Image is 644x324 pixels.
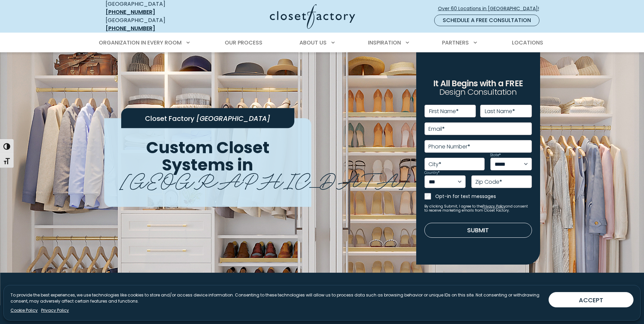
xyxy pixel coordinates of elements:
p: To provide the best experiences, we use technologies like cookies to store and/or access device i... [11,292,543,304]
img: Closet Factory Logo [270,4,355,29]
label: Email [428,126,445,132]
span: Closet Factory [145,114,195,123]
span: Partners [442,39,469,47]
nav: Primary Menu [94,33,550,52]
a: Schedule a Free Consultation [434,15,539,26]
span: Our Process [225,39,262,47]
label: Country [424,171,440,175]
a: [PHONE_NUMBER] [106,8,155,16]
a: Privacy Policy [482,204,505,209]
small: By clicking Submit, I agree to the and consent to receive marketing emails from Closet Factory. [424,204,532,213]
span: Over 60 Locations in [GEOGRAPHIC_DATA]! [438,5,545,12]
label: Last Name [485,109,515,114]
label: Phone Number [428,144,470,149]
a: Privacy Policy [41,307,69,313]
span: About Us [299,39,327,47]
span: Locations [512,39,543,47]
button: ACCEPT [549,292,633,307]
a: [PHONE_NUMBER] [106,24,155,32]
span: Design Consultation [439,87,517,98]
a: Over 60 Locations in [GEOGRAPHIC_DATA]! [438,3,545,15]
label: Zip Code [475,179,502,185]
span: Custom Closet Systems in [146,136,270,176]
span: [GEOGRAPHIC_DATA] [196,114,270,123]
label: City [428,162,441,167]
a: Cookie Policy [11,307,38,313]
label: Opt-in for text messages [435,193,532,200]
span: Inspiration [368,39,401,47]
span: [GEOGRAPHIC_DATA] [120,163,410,194]
label: First Name [429,109,459,114]
label: State [490,154,501,157]
div: [GEOGRAPHIC_DATA] [106,16,204,33]
button: Submit [424,223,532,238]
span: It All Begins with a FREE [433,78,523,89]
span: Organization in Every Room [99,39,182,47]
